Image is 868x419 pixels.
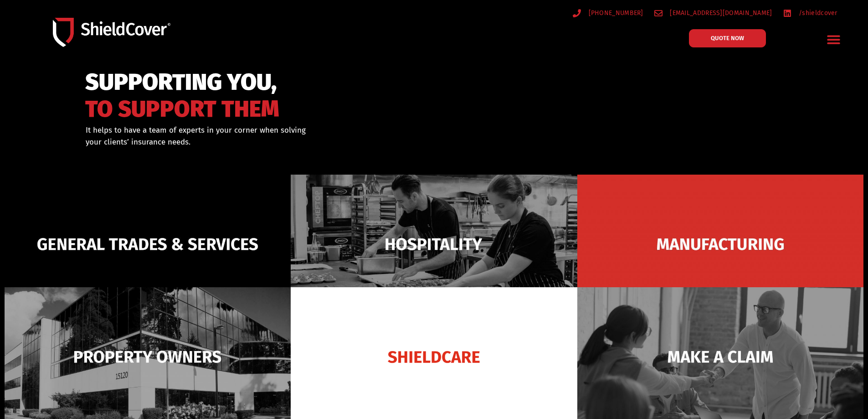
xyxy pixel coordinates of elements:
a: [PHONE_NUMBER] [573,7,643,19]
a: /shieldcover [783,7,837,19]
a: QUOTE NOW [689,29,766,47]
span: QUOTE NOW [711,35,744,41]
img: Shield-Cover-Underwriting-Australia-logo-full [53,18,170,47]
div: Menu Toggle [823,29,845,50]
div: It helps to have a team of experts in your corner when solving [86,124,481,148]
span: /shieldcover [796,7,837,19]
a: [EMAIL_ADDRESS][DOMAIN_NAME] [654,7,772,19]
span: [PHONE_NUMBER] [586,7,643,19]
span: SUPPORTING YOU, [85,73,279,92]
p: your clients’ insurance needs. [86,136,481,148]
span: [EMAIL_ADDRESS][DOMAIN_NAME] [668,7,772,19]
